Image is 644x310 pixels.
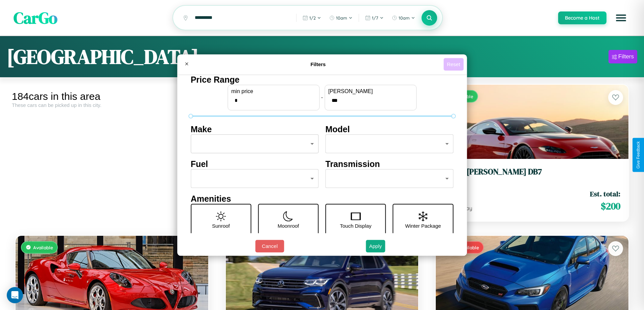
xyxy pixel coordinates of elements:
button: 10am [388,12,419,23]
button: Filters [609,50,637,63]
span: CarGo [14,7,57,29]
span: Est. total: [590,189,620,199]
button: 1/7 [362,12,387,23]
p: Moonroof [278,221,299,230]
span: 1 / 2 [309,15,316,21]
button: Cancel [255,240,284,252]
h3: Aston [PERSON_NAME] DB7 [444,167,620,177]
button: Open menu [612,8,630,27]
div: These cars can be picked up in this city. [12,102,212,108]
h4: Model [326,124,454,134]
div: Open Intercom Messenger [7,287,23,303]
h1: [GEOGRAPHIC_DATA] [7,43,199,71]
span: 10am [399,15,410,21]
p: Winter Package [405,221,441,230]
label: [PERSON_NAME] [328,88,413,94]
span: 10am [336,15,347,21]
a: Aston [PERSON_NAME] DB72014 [444,167,620,184]
p: Sunroof [212,221,230,230]
div: 184 cars in this area [12,91,212,102]
h4: Make [191,124,319,134]
h4: Fuel [191,159,319,169]
button: 1/2 [299,12,325,23]
div: Filters [618,53,634,60]
p: Touch Display [340,221,371,230]
button: Reset [444,58,463,71]
span: $ 200 [601,199,620,213]
label: min price [231,88,316,94]
h4: Amenities [191,194,453,204]
button: Become a Host [558,11,606,24]
button: 10am [326,12,356,23]
span: 1 / 7 [372,15,378,21]
h4: Price Range [191,75,453,85]
span: Available [33,245,53,250]
p: - [321,93,323,102]
div: Give Feedback [636,141,641,169]
button: Apply [366,240,385,252]
h4: Filters [193,61,444,67]
h4: Transmission [326,159,454,169]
